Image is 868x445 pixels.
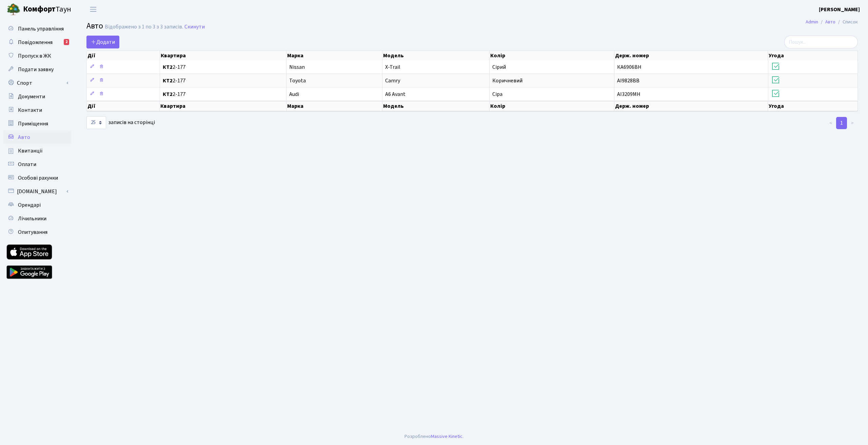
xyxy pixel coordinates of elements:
span: Лічильники [18,215,46,222]
span: Додати [91,38,115,46]
span: Орендарі [18,201,41,209]
span: 2-177 [163,64,284,70]
th: Колір [490,51,614,60]
th: Дії [87,51,160,60]
span: Audi [289,90,299,98]
span: X-Trail [385,63,400,71]
a: Авто [3,130,71,144]
th: Угода [768,51,858,60]
th: Дії [87,101,160,111]
b: КТ2 [163,63,173,71]
a: Спорт [3,76,71,90]
th: Держ. номер [614,101,768,111]
label: записів на сторінці [86,116,155,129]
span: Квитанції [18,147,43,155]
span: Оплати [18,161,36,168]
a: Admin [806,18,818,25]
span: Таун [23,4,71,15]
th: Держ. номер [614,51,768,60]
span: АІ3209МН [617,90,640,98]
span: Подати заявку [18,66,54,73]
img: logo.png [7,3,20,16]
a: Подати заявку [3,63,71,76]
nav: breadcrumb [795,15,868,29]
th: Квартира [160,101,287,111]
select: записів на сторінці [86,116,106,129]
span: Опитування [18,228,47,236]
a: Документи [3,90,71,103]
a: Особові рахунки [3,171,71,185]
th: Колір [490,101,614,111]
a: Лічильники [3,212,71,225]
span: A6 Avant [385,90,406,98]
a: Авто [825,18,835,25]
span: Приміщення [18,120,48,127]
a: 1 [836,117,847,129]
span: Пропуск в ЖК [18,52,51,60]
th: Марка [287,101,382,111]
a: [DOMAIN_NAME] [3,185,71,198]
a: Оплати [3,158,71,171]
b: Комфорт [23,4,56,15]
a: Контакти [3,103,71,117]
li: Список [835,18,858,26]
b: [PERSON_NAME] [819,6,860,13]
span: 2-177 [163,92,284,97]
span: Повідомлення [18,39,53,46]
th: Марка [287,51,382,60]
span: Авто [18,134,30,141]
b: КТ2 [163,90,173,98]
th: Модель [382,51,490,60]
div: Розроблено . [405,433,463,440]
a: Орендарі [3,198,71,212]
span: АІ9828ВВ [617,77,639,84]
input: Пошук... [784,36,858,48]
span: Авто [86,20,103,32]
th: Квартира [160,51,287,60]
span: Панель управління [18,25,64,33]
span: Документи [18,93,45,100]
a: Massive Kinetic [431,433,462,440]
a: [PERSON_NAME] [819,5,860,14]
div: 2 [64,39,69,45]
a: Панель управління [3,22,71,36]
th: Модель [382,101,490,111]
span: 2-177 [163,78,284,83]
span: Camry [385,77,400,84]
span: Особові рахунки [18,174,58,182]
a: Пропуск в ЖК [3,49,71,63]
a: Скинути [184,24,205,30]
span: Коричневий [492,77,522,84]
a: Повідомлення2 [3,36,71,49]
b: КТ2 [163,77,173,84]
button: Переключити навігацію [85,4,102,15]
th: Угода [768,101,858,111]
a: Квитанції [3,144,71,158]
span: Nissan [289,63,305,71]
span: Сірий [492,63,506,71]
a: Додати [86,36,119,48]
span: КА6906ВН [617,63,642,71]
a: Приміщення [3,117,71,130]
div: Відображено з 1 по 3 з 3 записів. [105,24,183,30]
span: Контакти [18,106,42,114]
a: Опитування [3,225,71,239]
span: Toyota [289,77,306,84]
span: Сіра [492,90,502,98]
